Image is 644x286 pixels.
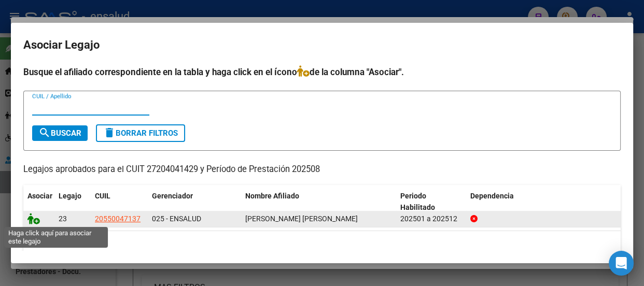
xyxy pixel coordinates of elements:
div: 202501 a 202512 [400,213,462,225]
datatable-header-cell: CUIL [91,185,148,219]
datatable-header-cell: Legajo [54,185,91,219]
datatable-header-cell: Dependencia [466,185,621,219]
span: Nombre Afiliado [245,192,299,200]
span: 025 - ENSALUD [152,214,201,223]
mat-icon: delete [103,126,116,139]
span: Periodo Habilitado [400,192,435,212]
span: Borrar Filtros [103,128,178,138]
datatable-header-cell: Periodo Habilitado [396,185,466,219]
div: Open Intercom Messenger [609,251,634,276]
span: 20550047137 [95,214,141,223]
span: Asociar [27,192,52,200]
p: Legajos aprobados para el CUIT 27204041429 y Período de Prestación 202508 [23,163,621,176]
h4: Busque el afiliado correspondiente en la tabla y haga click en el ícono de la columna "Asociar". [23,65,621,79]
span: GIURLEO MIÑO AUGUSTO SALVADOR [245,214,358,223]
span: Buscar [38,128,81,138]
button: Borrar Filtros [96,124,185,142]
span: 23 [59,214,67,223]
span: Legajo [59,192,81,200]
mat-icon: search [38,126,51,139]
span: CUIL [95,192,110,200]
div: 1 registros [23,231,621,257]
datatable-header-cell: Asociar [23,185,54,219]
datatable-header-cell: Nombre Afiliado [241,185,396,219]
h2: Asociar Legajo [23,35,621,55]
span: Gerenciador [152,192,193,200]
span: Dependencia [470,192,514,200]
button: Buscar [32,125,88,141]
datatable-header-cell: Gerenciador [148,185,241,219]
